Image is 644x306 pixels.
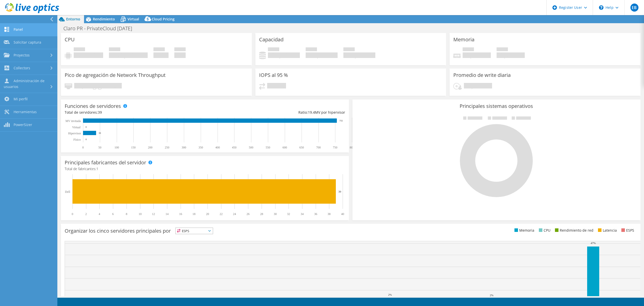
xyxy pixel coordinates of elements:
h4: 661,41 TiB [343,52,375,58]
text: 0% [287,295,291,298]
text: 800 [350,146,354,149]
span: CPU neta [109,47,120,52]
text: 100 [114,146,119,149]
span: Pico de uso de memoria [463,47,474,52]
text: 0 [72,212,73,216]
span: CPU Cores [153,47,165,52]
text: 34 [301,212,304,216]
span: Pico de uso de CPU [74,47,85,52]
text: 400 [215,146,220,149]
h3: Memoria [453,37,474,42]
h4: 1752 GHz [74,52,103,58]
text: 28 [260,212,263,216]
text: 250 [165,146,169,149]
span: ESPS [176,228,213,234]
span: Sockets de la CPU [174,47,186,52]
text: 36 [314,212,317,216]
h3: CPU [65,37,75,42]
span: Total [343,47,355,52]
text: 50 [98,146,101,149]
text: 550 [266,146,270,149]
span: 19.4 [308,110,315,115]
text: 0% [84,295,88,298]
text: 12 [152,212,155,216]
h3: Capacidad [259,37,284,42]
text: 22 [220,212,223,216]
h4: 4272,80 GHz [109,52,148,58]
text: 4 [99,212,100,216]
text: 450 [232,146,236,149]
text: 30 [274,212,277,216]
text: 750 [333,146,337,149]
span: Virtual [128,17,139,21]
h4: 396,53 TiB [268,52,300,58]
text: 150 [131,146,136,149]
li: Rendimiento de red [554,228,593,233]
div: Ratio: MV por hipervisor [205,110,345,115]
text: 24 [233,212,236,216]
text: 350 [198,146,203,149]
text: Virtual [72,126,81,129]
span: Rendimiento [93,17,115,21]
text: MV invitada [65,119,81,123]
span: Used [268,47,279,52]
tspan: Físico [73,138,81,141]
span: Libre [306,47,317,52]
h3: IOPS al 95 % [259,72,288,78]
h3: Principales sistemas operativos [356,103,637,109]
span: Cloud Pricing [152,17,175,21]
text: 20 [206,212,209,216]
text: Hipervisor [68,132,81,135]
text: 47% [591,241,596,244]
div: Total de servidores: [65,110,205,115]
text: 39 [338,190,341,193]
h4: 41,31 TiB [464,83,492,88]
li: Latencia [597,228,617,233]
text: 300 [182,146,186,149]
span: Entorno [66,17,80,21]
span: Total de memoria [497,47,508,52]
span: EB [630,4,638,12]
h4: 19,61 TiB [463,52,491,58]
text: 32 [287,212,290,216]
text: 200 [148,146,152,149]
text: 0 [86,126,87,128]
text: 8 [126,212,127,216]
span: 39 [98,110,102,115]
h4: 78 [174,52,186,58]
text: 0 [86,138,87,141]
text: 16 [179,212,182,216]
text: 2% [490,294,494,297]
text: 14 [166,212,169,216]
span: 1 [96,166,98,171]
text: 38 [328,212,331,216]
h4: 39296 [267,83,286,88]
text: 755 [339,119,343,122]
h4: 33,71 TiB [497,52,525,58]
text: 700 [316,146,321,149]
text: 26 [247,212,250,216]
text: 10 [139,212,142,216]
li: ESPS [620,228,634,233]
text: 500 [249,146,253,149]
h1: Claro PR - PrivateCloud [DATE] [61,26,140,31]
text: 600 [283,146,287,149]
text: 18 [192,212,195,216]
li: Memoria [513,228,534,233]
h4: 65,48 gigabits/s [74,83,122,88]
text: 650 [299,146,304,149]
text: 0 [82,146,84,149]
h4: 264,88 TiB [306,52,338,58]
h3: Principales fabricantes del servidor [65,160,146,165]
li: CPU [538,228,550,233]
text: 2% [388,293,392,296]
h4: 1492 [153,52,169,58]
text: 39 [99,132,101,134]
h3: Promedio de write diaria [453,72,511,78]
text: 40 [341,212,344,216]
text: Dell [65,190,70,194]
svg: \n [599,5,603,10]
h3: Funciones de servidores [65,103,121,109]
h3: Pico de agregación de Network Throughput [65,72,166,78]
text: 6 [112,212,114,216]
